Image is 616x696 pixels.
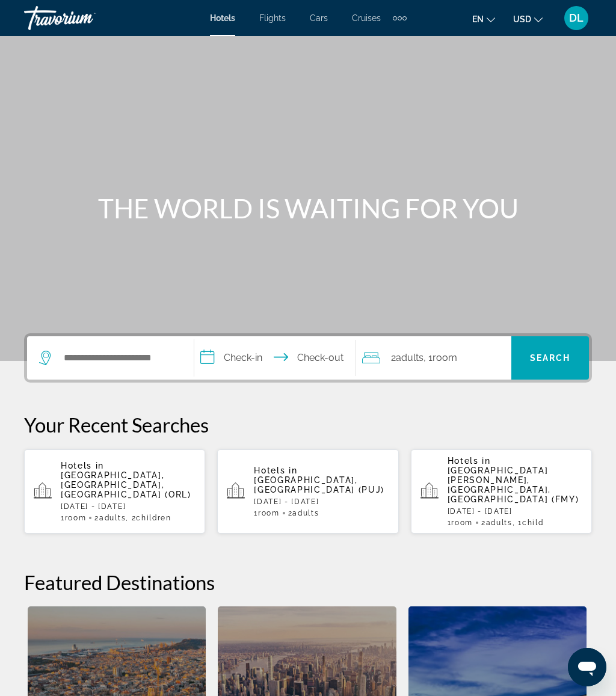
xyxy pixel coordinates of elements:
[513,14,531,24] span: USD
[568,648,606,686] iframe: Botón para iniciar la ventana de mensajería
[352,13,381,23] a: Cruises
[356,336,511,380] button: Travelers: 2 adults, 0 children
[411,449,592,534] button: Hotels in [GEOGRAPHIC_DATA][PERSON_NAME], [GEOGRAPHIC_DATA], [GEOGRAPHIC_DATA] (FMY)[DATE] - [DAT...
[472,14,484,24] span: en
[210,13,235,23] a: Hotels
[448,456,491,466] span: Hotels in
[258,509,280,517] span: Room
[136,514,171,522] span: Children
[194,336,356,380] button: Check in and out dates
[423,350,457,366] span: , 1
[292,509,319,517] span: Adults
[481,519,513,527] span: 2
[511,336,589,380] button: Search
[61,514,86,522] span: 1
[61,461,104,470] span: Hotels in
[94,514,126,522] span: 2
[472,10,495,28] button: Change language
[391,350,423,366] span: 2
[451,519,473,527] span: Room
[27,336,589,380] div: Search widget
[288,509,319,517] span: 2
[24,2,144,34] a: Travorium
[217,449,398,534] button: Hotels in [GEOGRAPHIC_DATA], [GEOGRAPHIC_DATA] (PUJ)[DATE] - [DATE]1Room2Adults
[513,519,543,527] span: , 1
[513,10,543,28] button: Change currency
[433,352,457,363] span: Room
[82,192,534,224] h1: THE WORLD IS WAITING FOR YOU
[254,475,384,494] span: [GEOGRAPHIC_DATA], [GEOGRAPHIC_DATA] (PUJ)
[24,413,592,437] p: Your Recent Searches
[24,570,592,594] h2: Featured Destinations
[569,12,584,24] span: DL
[448,519,473,527] span: 1
[99,514,126,522] span: Adults
[486,519,513,527] span: Adults
[61,470,191,499] span: [GEOGRAPHIC_DATA], [GEOGRAPHIC_DATA], [GEOGRAPHIC_DATA] (ORL)
[448,507,582,516] p: [DATE] - [DATE]
[448,466,579,504] span: [GEOGRAPHIC_DATA][PERSON_NAME], [GEOGRAPHIC_DATA], [GEOGRAPHIC_DATA] (FMY)
[126,514,171,522] span: , 2
[561,5,592,31] button: User Menu
[61,502,196,511] p: [DATE] - [DATE]
[530,353,571,363] span: Search
[24,449,205,534] button: Hotels in [GEOGRAPHIC_DATA], [GEOGRAPHIC_DATA], [GEOGRAPHIC_DATA] (ORL)[DATE] - [DATE]1Room2Adult...
[393,8,407,28] button: Extra navigation items
[254,466,297,475] span: Hotels in
[254,509,279,517] span: 1
[65,514,87,522] span: Room
[522,519,543,527] span: Child
[396,352,423,363] span: Adults
[254,497,389,506] p: [DATE] - [DATE]
[310,13,328,23] a: Cars
[259,13,286,23] a: Flights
